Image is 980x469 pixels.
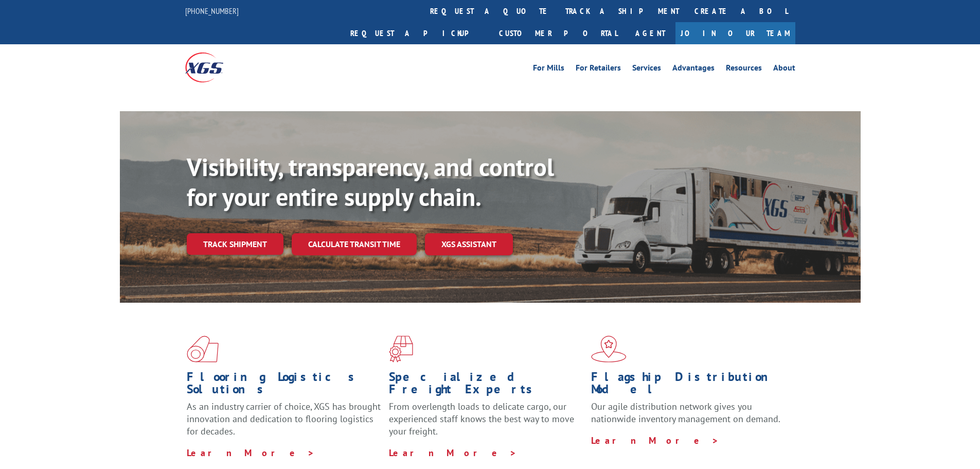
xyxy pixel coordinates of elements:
[389,447,517,459] a: Learn More >
[292,233,417,255] a: Calculate transit time
[389,336,413,362] img: xgs-icon-focused-on-flooring-red
[425,233,513,255] a: XGS ASSISTANT
[389,401,583,446] p: From overlength loads to delicate cargo, our experienced staff knows the best way to move your fr...
[187,151,554,213] b: Visibility, transparency, and control for your entire supply chain.
[576,64,621,75] a: For Retailers
[773,64,795,75] a: About
[343,22,491,44] a: Request a pickup
[591,435,719,446] a: Learn More >
[187,336,219,362] img: xgs-icon-total-supply-chain-intelligence-red
[591,336,627,362] img: xgs-icon-flagship-distribution-model-red
[187,233,283,255] a: Track shipment
[632,64,661,75] a: Services
[491,22,625,44] a: Customer Portal
[533,64,564,75] a: For Mills
[672,64,715,75] a: Advantages
[591,401,780,425] span: Our agile distribution network gives you nationwide inventory management on demand.
[187,401,381,437] span: As an industry carrier of choice, XGS has brought innovation and dedication to flooring logistics...
[675,22,795,44] a: Join Our Team
[591,371,786,401] h1: Flagship Distribution Model
[389,371,583,401] h1: Specialized Freight Experts
[187,447,315,459] a: Learn More >
[625,22,675,44] a: Agent
[187,371,381,401] h1: Flooring Logistics Solutions
[726,64,762,75] a: Resources
[185,6,239,16] a: [PHONE_NUMBER]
